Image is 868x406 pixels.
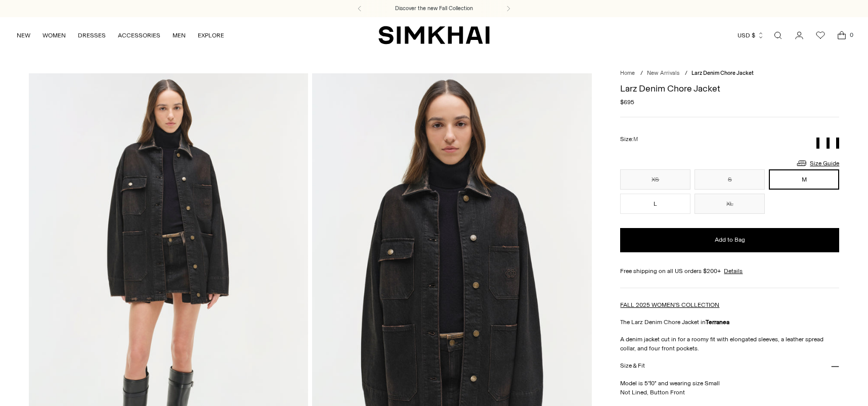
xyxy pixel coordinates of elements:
nav: breadcrumbs [620,69,839,78]
a: Home [620,70,635,76]
a: Discover the new Fall Collection [395,5,473,13]
button: USD $ [737,24,764,47]
a: DRESSES [78,24,106,47]
span: $695 [620,98,634,107]
p: Model is 5'10" and wearing size Small Not Lined, Button Front [620,379,839,397]
button: Size & Fit [620,353,839,379]
span: 0 [847,30,856,39]
button: L [620,194,690,214]
a: Go to the account page [789,25,809,46]
a: ACCESSORIES [118,24,160,47]
div: / [685,69,687,78]
button: S [695,169,765,190]
p: A denim jacket cut in for a roomy fit with elongated sleeves, a leather spread collar, and four f... [620,335,839,353]
a: EXPLORE [198,24,224,47]
h3: Size & Fit [620,363,644,369]
button: M [769,169,839,190]
a: NEW [17,24,30,47]
button: XL [695,194,765,214]
a: Size Guide [796,157,839,169]
h1: Larz Denim Chore Jacket [620,84,839,93]
span: M [633,136,638,143]
div: Free shipping on all US orders $200+ [620,266,839,276]
strong: Terranea [706,319,729,326]
a: FALL 2025 WOMEN'S COLLECTION [620,301,719,308]
a: Wishlist [810,25,831,46]
label: Size: [620,134,638,144]
button: Add to Bag [620,228,839,252]
a: WOMEN [42,24,66,47]
button: XS [620,169,690,190]
a: Open search modal [768,25,788,46]
p: The Larz Denim Chore Jacket in [620,318,839,327]
a: Details [724,266,743,276]
div: / [640,69,643,78]
span: Add to Bag [715,236,745,244]
span: Larz Denim Chore Jacket [691,70,754,76]
a: New Arrivals [647,70,679,76]
a: Open cart modal [832,25,852,46]
a: MEN [172,24,186,47]
a: SIMKHAI [378,25,490,45]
